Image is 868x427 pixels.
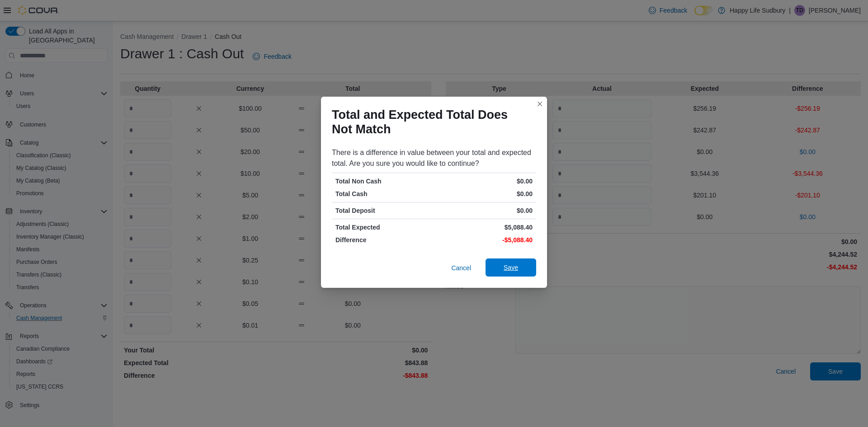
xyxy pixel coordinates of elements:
[451,263,471,272] span: Cancel
[335,235,432,244] p: Difference
[534,99,545,109] button: Closes this modal window
[504,263,518,272] span: Save
[332,147,536,169] div: There is a difference in value between your total and expected total. Are you sure you would like...
[436,235,533,244] p: -$5,088.40
[486,258,536,277] button: Save
[335,189,432,198] p: Total Cash
[335,177,432,186] p: Total Non Cash
[436,223,533,232] p: $5,088.40
[436,177,533,186] p: $0.00
[448,259,475,277] button: Cancel
[335,206,432,215] p: Total Deposit
[335,223,432,232] p: Total Expected
[332,108,529,136] h1: Total and Expected Total Does Not Match
[436,206,533,215] p: $0.00
[436,189,533,198] p: $0.00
